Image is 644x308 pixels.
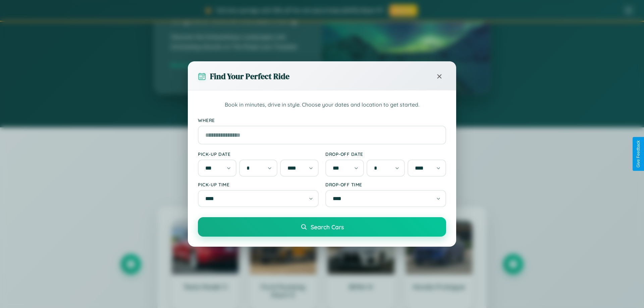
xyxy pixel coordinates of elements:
p: Book in minutes, drive in style. Choose your dates and location to get started. [198,101,446,109]
label: Pick-up Time [198,182,319,187]
label: Pick-up Date [198,151,319,157]
label: Drop-off Time [325,182,446,187]
label: Where [198,117,446,123]
span: Search Cars [311,223,344,231]
h3: Find Your Perfect Ride [210,71,289,82]
label: Drop-off Date [325,151,446,157]
button: Search Cars [198,217,446,237]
